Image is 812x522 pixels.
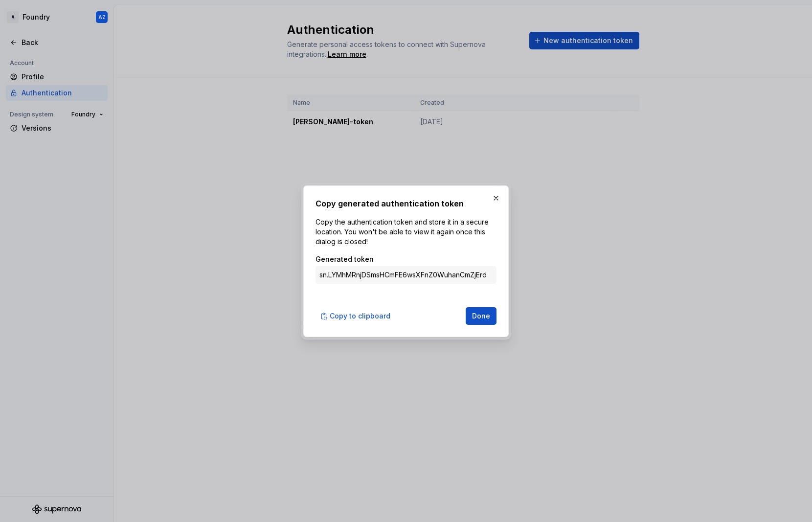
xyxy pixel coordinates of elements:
button: Done [466,307,496,325]
h2: Copy generated authentication token [316,198,496,209]
span: Copy to clipboard [330,311,390,321]
span: Done [472,311,490,321]
p: Copy the authentication token and store it in a secure location. You won't be able to view it aga... [316,217,496,247]
button: Copy to clipboard [316,307,397,325]
label: Generated token [316,254,374,264]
